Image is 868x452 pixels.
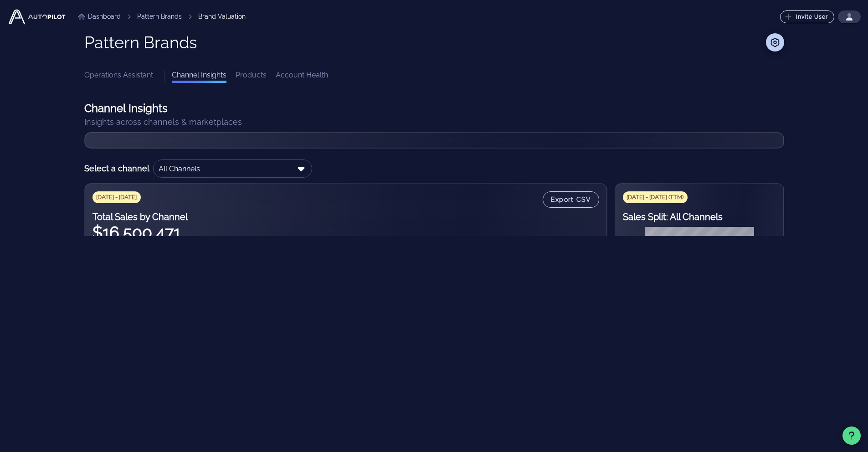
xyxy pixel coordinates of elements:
img: Autopilot [7,8,67,26]
div: Brand Valuation [198,12,246,21]
a: Products [236,70,267,83]
button: Export CSV [543,191,599,208]
div: [DATE] - [DATE] [92,191,141,203]
a: Operations Assistant [84,70,153,83]
span: Export CSV [550,196,591,203]
label: Select a channel [84,162,149,175]
h1: $16,500,471 [92,223,188,241]
div: All Channels [153,159,312,178]
div: Insights across channels & marketplaces [84,116,242,128]
a: Account Health [276,70,328,83]
div: [DATE] - [DATE] (TTM) [623,191,688,203]
h2: Sales Split: All Channels [623,211,776,223]
h1: Channel Insights [84,101,242,116]
h1: Pattern Brands [84,33,197,51]
span: Invite User [786,13,828,21]
a: Dashboard [78,12,121,21]
h2: Total Sales by Channel [92,211,188,223]
a: Pattern Brands [137,12,182,21]
button: Invite User [780,10,834,23]
a: Channel Insights [172,70,226,83]
button: Support [842,426,861,445]
div: All Channels [159,165,200,173]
